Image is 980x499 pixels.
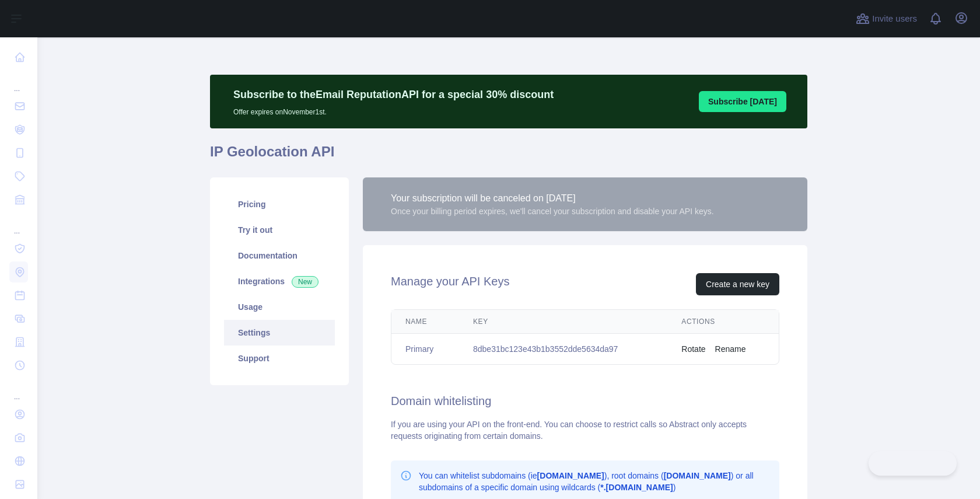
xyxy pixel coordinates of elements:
[667,310,779,334] th: Actions
[391,310,459,334] th: Name
[696,273,779,295] button: Create a new key
[715,343,746,355] button: Rename
[459,334,667,365] td: 8dbe31bc123e43b1b3552dde5634da97
[869,451,957,476] iframe: Toggle Customer Support
[391,418,779,442] div: If you are using your API on the front-end. You can choose to restrict calls so Abstract only acc...
[391,273,509,295] h2: Manage your API Keys
[664,471,731,480] b: [DOMAIN_NAME]
[224,191,335,217] a: Pricing
[391,205,714,217] div: Once your billing period expires, we'll cancel your subscription and disable your API keys.
[224,217,335,243] a: Try it out
[853,9,919,28] button: Invite users
[699,91,786,112] button: Subscribe [DATE]
[419,470,770,493] p: You can whitelist subdomains (ie ), root domains ( ) or all subdomains of a specific domain using...
[459,310,667,334] th: Key
[681,343,705,355] button: Rotate
[600,483,673,492] b: *.[DOMAIN_NAME]
[210,142,807,170] h1: IP Geolocation API
[9,70,28,93] div: ...
[9,378,28,402] div: ...
[537,471,604,480] b: [DOMAIN_NAME]
[224,294,335,320] a: Usage
[233,86,554,103] p: Subscribe to the Email Reputation API for a special 30 % discount
[9,212,28,236] div: ...
[872,12,917,26] span: Invite users
[224,320,335,346] a: Settings
[391,191,714,205] div: Your subscription will be canceled on [DATE]
[224,346,335,371] a: Support
[391,334,459,365] td: Primary
[233,103,554,117] p: Offer expires on November 1st.
[224,243,335,268] a: Documentation
[292,276,318,288] span: New
[224,268,335,294] a: Integrations New
[391,393,779,409] h2: Domain whitelisting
